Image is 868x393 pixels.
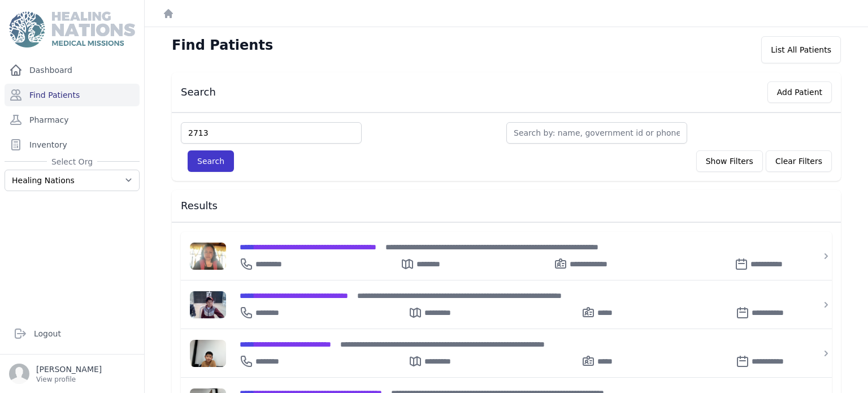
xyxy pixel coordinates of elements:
a: [PERSON_NAME] View profile [9,364,135,384]
a: Find Patients [5,84,140,106]
a: Dashboard [5,59,140,81]
p: [PERSON_NAME] [36,364,102,375]
img: zNjziczBmPhhTDIf3xgK2NTXr9AfWgz2jcYzAaUvV6DIY1ZVlSVB5b6BsbXG7f+P8BLbawEAY8pqkAAAAldEVYdGRhdGU6Y3J... [190,291,226,318]
button: Clear Filters [766,150,832,172]
button: Show Filters [696,150,763,172]
img: Medical Missions EMR [9,11,134,47]
button: Add Patient [767,81,832,103]
p: View profile [36,375,102,384]
input: Find by: id [181,122,362,144]
img: 7eyEB7o1KaxnG+bPjJxT7R2DhJI9Yh1vl6XcgpYmPLC8Klhp5Siu1uz3e+810+9TOfZFI3+HZeQK9gdP8PZZo57Ad+YlAAAAA... [190,340,226,367]
h3: Results [181,199,832,213]
button: Search [188,150,234,172]
a: Inventory [5,133,140,156]
span: Select Org [47,156,97,167]
a: Pharmacy [5,109,140,131]
h1: Find Patients [172,36,273,54]
input: Search by: name, government id or phone [506,122,687,144]
h3: Search [181,85,216,99]
img: wNENQeOXJJMJAAAACV0RVh0ZGF0ZTpjcmVhdGUAMjAyMy0xMi0xOVQxODoxNDozMCswMDowMP8MedoAAAAldEVYdGRhdGU6bW... [190,243,226,270]
a: Logout [9,322,135,345]
div: List All Patients [761,36,841,63]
